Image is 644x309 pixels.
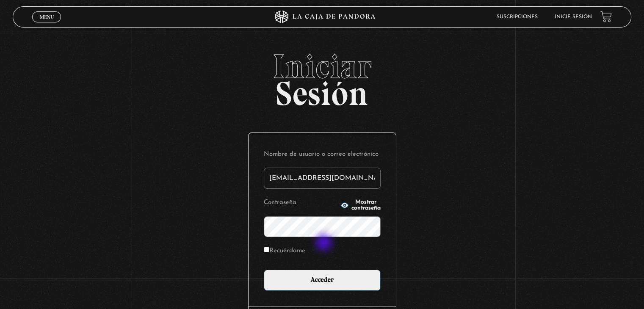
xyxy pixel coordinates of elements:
input: Acceder [264,270,381,291]
button: Mostrar contraseña [340,199,381,211]
label: Contraseña [264,196,338,210]
span: Iniciar [13,50,631,83]
label: Recuérdame [264,245,305,258]
label: Nombre de usuario o correo electrónico [264,148,381,161]
span: Mostrar contraseña [351,199,381,211]
input: Recuérdame [264,247,269,252]
h2: Sesión [13,50,631,104]
a: View your shopping cart [600,11,612,22]
span: Menu [40,14,54,19]
a: Suscripciones [497,14,538,19]
span: Cerrar [37,21,57,27]
a: Inicie sesión [555,14,592,19]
